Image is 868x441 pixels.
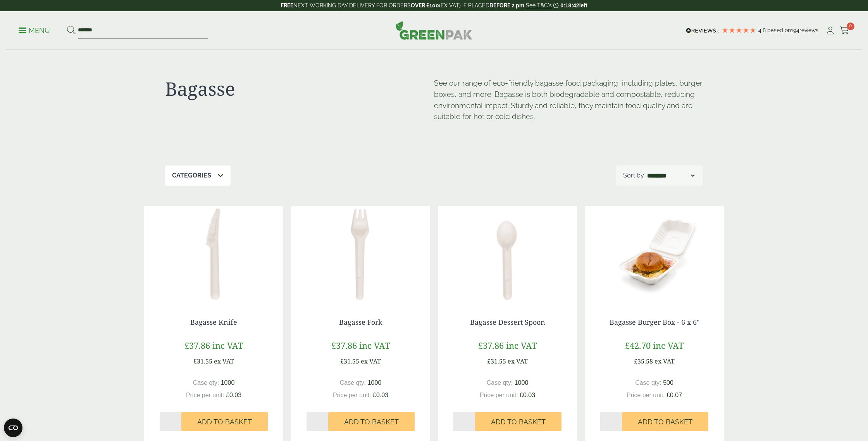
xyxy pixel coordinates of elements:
[506,339,537,351] span: inc VAT
[340,379,366,386] span: Case qty:
[340,357,359,365] span: £31.55
[791,27,799,33] span: 194
[686,28,720,33] img: REVIEWS.io
[634,357,653,365] span: £35.58
[193,357,212,365] span: £31.55
[560,2,579,9] span: 0:18:42
[491,418,546,426] span: Add to Basket
[144,206,283,303] img: Bagasse Knife
[487,357,506,365] span: £31.55
[767,27,791,33] span: Based on
[470,317,545,327] a: Bagasse Dessert Spoon
[722,27,756,34] div: 4.78 Stars
[825,27,835,34] i: My Account
[654,357,675,365] span: ex VAT
[19,26,50,35] p: Menu
[480,392,518,398] span: Price per unit:
[344,418,399,426] span: Add to Basket
[186,392,224,398] span: Price per unit:
[193,379,219,386] span: Case qty:
[625,339,651,351] span: £42.70
[635,379,661,386] span: Case qty:
[627,392,665,398] span: Price per unit:
[291,206,430,303] img: Bagasse Fork
[623,171,644,180] p: Sort by
[328,412,415,431] button: Add to Basket
[181,412,268,431] button: Add to Basket
[281,2,293,9] strong: FREE
[221,379,235,386] span: 1000
[368,379,382,386] span: 1000
[339,317,382,327] a: Bagasse Fork
[359,339,390,351] span: inc VAT
[411,2,439,9] strong: OVER £100
[653,339,684,351] span: inc VAT
[622,412,708,431] button: Add to Basket
[579,2,587,9] span: left
[373,392,388,398] span: £0.03
[646,171,696,180] select: Shop order
[331,339,357,351] span: £37.86
[478,339,504,351] span: £37.86
[840,27,849,34] i: Cart
[333,392,371,398] span: Price per unit:
[758,27,767,33] span: 4.8
[396,21,472,40] img: GreenPak Supplies
[526,2,552,9] a: See T&C's
[19,26,50,34] a: Menu
[663,379,673,386] span: 500
[475,412,561,431] button: Add to Basket
[666,392,682,398] span: £0.07
[226,392,241,398] span: £0.03
[520,392,535,398] span: £0.03
[438,206,577,303] img: Bagasse Spoon
[184,339,210,351] span: £37.86
[197,418,252,426] span: Add to Basket
[487,379,513,386] span: Case qty:
[489,2,524,9] strong: BEFORE 2 pm
[508,357,528,365] span: ex VAT
[214,357,234,365] span: ex VAT
[434,78,703,122] p: See our range of eco-friendly bagasse food packaging, including plates, burger boxes, and more. B...
[190,317,237,327] a: Bagasse Knife
[847,22,854,30] span: 0
[165,78,434,100] h1: Bagasse
[515,379,529,386] span: 1000
[212,339,243,351] span: inc VAT
[585,206,724,303] img: 2420009 Bagasse Burger Box open with food
[4,419,22,437] button: Open CMP widget
[799,27,818,33] span: reviews
[361,357,381,365] span: ex VAT
[840,25,849,36] a: 0
[172,171,211,180] p: Categories
[610,317,699,327] a: Bagasse Burger Box - 6 x 6"
[638,418,692,426] span: Add to Basket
